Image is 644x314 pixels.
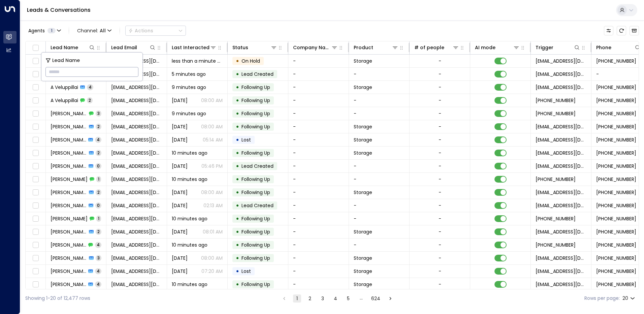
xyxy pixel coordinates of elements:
div: • [236,160,239,172]
button: Go to next page [386,294,394,303]
span: 10 minutes ago [172,215,207,222]
span: +447932945370 [596,84,636,91]
div: AI mode [475,43,495,52]
span: aberaveluppillai@gmail.com [111,97,162,104]
span: Toggle select row [31,188,40,197]
td: - [349,68,410,81]
span: Toggle select row [31,215,40,223]
p: 08:00 AM [201,255,223,261]
span: leads@space-station.co.uk [536,202,586,209]
span: 2 [96,124,101,129]
button: Go to page 624 [370,294,382,303]
span: +447972772373 [536,176,576,183]
div: • [236,187,239,198]
td: - [349,173,410,186]
span: aberaveluppillai@gmail.com [111,84,162,91]
span: Toggle select all [31,44,40,52]
span: aroonrock@gmail.com [111,136,162,143]
span: Storage [354,150,372,156]
span: Liz Stephens [51,228,87,235]
span: Taha Imtiaz [51,242,86,248]
div: • [236,55,239,67]
span: lynnreynolds185@gmail.com [111,189,162,196]
div: - [439,176,441,183]
div: • [236,108,239,119]
button: Go to page 5 [344,294,352,303]
span: Lynn Reynolds [51,189,87,196]
span: Indy Saini [51,150,87,156]
span: 2 [87,97,93,103]
span: Lead Name [52,57,80,64]
div: - [439,150,441,156]
span: Refresh [617,26,626,35]
td: - [288,94,349,107]
div: - [439,281,441,288]
p: 05:46 PM [201,163,223,169]
td: - [288,252,349,264]
div: • [236,174,239,185]
span: +447388097160 [596,255,636,261]
span: Sep 13, 2025 [172,97,188,104]
div: - [439,202,441,209]
div: - [439,215,441,222]
span: Following Up [241,110,270,117]
p: 08:00 AM [201,123,223,130]
span: +447988030067 [596,228,636,235]
td: - [288,133,349,146]
p: 08:00 AM [201,189,223,196]
span: 0 [95,163,101,169]
p: 02:13 AM [203,202,223,209]
span: Following Up [241,215,270,222]
td: - [349,94,410,107]
span: Following Up [241,84,270,91]
span: +447972772373 [596,189,636,196]
div: Lead Email [111,43,156,52]
span: Toggle select row [31,175,40,184]
div: Company Name [293,43,331,52]
div: Trigger [536,43,580,52]
span: +447972772373 [596,202,636,209]
span: leads@space-station.co.uk [536,58,586,64]
button: Archived Leads [630,26,639,35]
span: leads@space-station.co.uk [536,123,586,130]
div: - [439,71,441,77]
span: 5 minutes ago [172,71,206,77]
span: 1 [96,176,101,182]
div: Trigger [536,43,553,52]
div: - [439,97,441,104]
span: leads@space-station.co.uk [536,189,586,196]
span: Lynn Reynolds [51,202,87,209]
span: leads@space-station.co.uk [536,255,586,261]
div: Lead Name [51,43,95,52]
button: Channel:All [74,26,114,35]
span: 4 [95,137,101,143]
span: aroonrock@gmail.com [111,110,162,117]
span: Agents [28,28,45,33]
span: Liz Stephens [51,215,88,222]
span: Krystian Langa [51,281,86,288]
nav: pagination navigation [280,294,395,303]
span: Following Up [241,189,270,196]
td: - [288,265,349,278]
td: - [288,278,349,291]
span: Lead Created [241,163,273,169]
span: +447565704411 [596,136,636,143]
td: - [288,81,349,94]
span: Storage [354,255,372,261]
span: Storage [354,58,372,64]
span: A Veluppillai [51,84,78,91]
span: 9 minutes ago [172,84,206,91]
div: Last Interacted [172,43,210,52]
span: Sep 14, 2025 [172,255,188,261]
span: +447580659709 [596,58,636,64]
span: Arun Vaithiyalingam Sathiyaseelan [51,110,87,117]
span: Arun Vaithiyalingam Sathiyaseelan [51,136,86,143]
span: +447565704411 [596,110,636,117]
span: +447932945370 [596,97,636,104]
span: leads@space-station.co.uk [536,163,586,169]
td: - [349,199,410,212]
span: Yesterday [172,189,188,196]
span: Lead Created [241,202,273,209]
span: Following Up [241,242,270,248]
button: Actions [125,26,186,36]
